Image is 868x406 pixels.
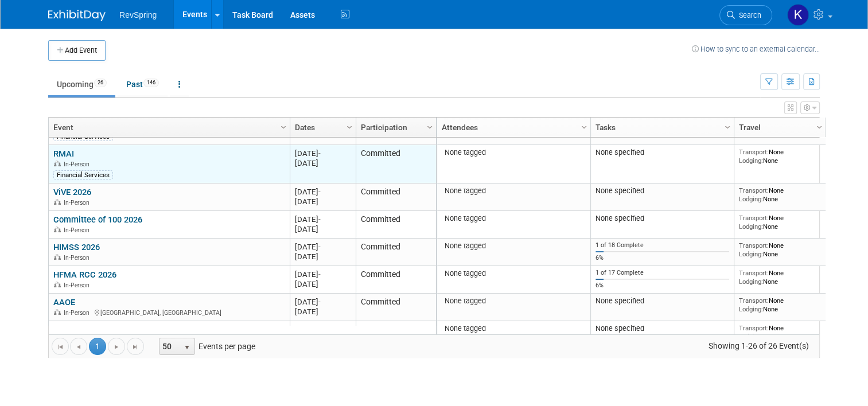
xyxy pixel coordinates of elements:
div: None tagged [442,186,586,196]
a: Column Settings [813,118,826,135]
span: 1 [89,338,106,355]
span: 50 [159,338,179,354]
span: Column Settings [723,123,732,132]
a: Column Settings [578,118,591,135]
div: 6% [595,282,730,290]
a: AAOE [53,297,75,307]
span: - [318,215,321,224]
div: None tagged [442,241,586,251]
span: Transport: [739,269,769,277]
a: Event [53,118,282,137]
a: Column Settings [424,118,437,135]
span: Lodging: [739,157,763,165]
div: [DATE] [295,197,351,206]
a: Past146 [118,73,168,95]
div: None tagged [442,324,586,333]
img: In-Person Event [54,282,61,287]
td: Committed [356,145,436,184]
div: None tagged [442,148,586,157]
a: Go to the next page [108,338,125,355]
div: None tagged [442,269,586,278]
span: Column Settings [425,123,434,132]
a: Column Settings [722,118,734,135]
div: [DATE] [295,325,351,334]
div: None None [739,241,822,258]
img: In-Person Event [54,161,61,166]
span: 146 [143,79,159,87]
span: - [318,270,321,279]
span: - [318,243,321,251]
div: None None [739,148,822,165]
span: Column Settings [815,123,824,132]
div: None tagged [442,214,586,223]
span: In-Person [64,254,93,261]
div: None None [739,324,822,341]
a: Go to the last page [127,338,144,355]
span: Showing 1-26 of 26 Event(s) [698,338,819,354]
td: Committed [356,211,436,239]
div: None specified [595,214,730,223]
div: None None [739,269,822,286]
div: [DATE] [295,158,351,168]
div: [DATE] [295,252,351,261]
div: None specified [595,324,730,333]
span: Go to the first page [56,342,65,352]
span: Transport: [739,148,769,156]
div: None specified [595,186,730,196]
div: [GEOGRAPHIC_DATA], [GEOGRAPHIC_DATA] [53,307,285,317]
span: Events per page [145,338,267,355]
div: None None [739,186,822,203]
div: [DATE] [295,187,351,197]
a: Go to the first page [52,338,69,355]
a: HFMA RCC 2026 [53,270,116,280]
td: Committed [356,266,436,294]
a: ViVE 2026 [53,187,91,197]
span: In-Person [64,199,93,206]
span: - [318,188,321,196]
div: [DATE] [295,297,351,307]
span: Lodging: [739,278,763,286]
span: Transport: [739,214,769,222]
a: Search [719,5,772,25]
a: Committee of 100 2026 [53,214,142,225]
a: Dates [295,118,348,137]
span: Go to the previous page [74,342,83,352]
span: In-Person [64,161,93,168]
div: None None [739,296,822,313]
div: 6% [595,254,730,262]
span: Transport: [739,186,769,194]
span: In-Person [64,309,93,317]
div: 1 of 17 Complete [595,269,730,277]
span: Lodging: [739,250,763,258]
div: None specified [595,296,730,306]
td: Committed [356,321,436,349]
div: Financial Services [53,170,113,179]
span: In-Person [64,227,93,234]
span: Lodging: [739,195,763,203]
div: None None [739,214,822,231]
a: Column Settings [344,118,356,135]
img: In-Person Event [54,227,61,232]
div: None tagged [442,296,586,306]
div: [DATE] [295,242,351,252]
span: - [318,298,321,306]
div: None specified [595,148,730,157]
span: Lodging: [739,305,763,313]
div: [DATE] [295,214,351,224]
a: Column Settings [278,118,290,135]
span: Search [735,11,761,19]
img: In-Person Event [54,309,61,315]
span: Lodging: [739,222,763,231]
span: 26 [94,79,107,87]
span: Column Settings [579,123,589,132]
a: RMAI [53,149,74,159]
span: Go to the last page [131,342,140,352]
a: East Coast CORE - Epic [53,325,142,335]
a: HIMSS 2026 [53,242,100,252]
span: Go to the next page [112,342,121,352]
td: Committed [356,239,436,266]
div: [DATE] [295,279,351,289]
span: - [318,149,321,158]
span: select [182,343,192,352]
div: [DATE] [295,224,351,234]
